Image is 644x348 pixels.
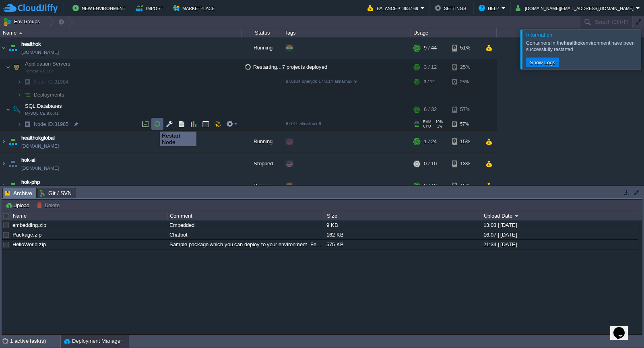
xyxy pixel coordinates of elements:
[286,79,357,84] span: 9.0.104-openjdk-17.0.14-almalinux-9
[481,230,638,239] div: 16:07 | [DATE]
[17,76,22,88] img: AMDAwAAAACH5BAEAAAAALAAAAAABAAEAAAICRAEAOw==
[10,335,60,348] div: 1 active task(s)
[24,61,72,67] a: Application ServersTomcat 9.0.104
[452,101,478,117] div: 57%
[0,131,7,152] img: AMDAwAAAACH5BAEAAAAALAAAAAABAAEAAAICRAEAOw==
[452,131,478,152] div: 15%
[452,59,478,75] div: 25%
[424,76,435,88] div: 3 / 12
[452,153,478,175] div: 13%
[168,211,324,220] div: Comment
[21,48,59,56] a: [DOMAIN_NAME]
[64,337,122,345] button: Deployment Manager
[424,101,437,117] div: 6 / 32
[24,60,72,67] span: Application Servers
[25,69,54,74] span: Tomcat 9.0.104
[25,111,59,116] span: MySQL CE 8.0.41
[12,222,46,228] a: embedding.zip
[72,3,128,13] button: New Environment
[0,37,7,59] img: AMDAwAAAACH5BAEAAAAALAAAAAABAAEAAAICRAEAOw==
[17,118,22,130] img: AMDAwAAAACH5BAEAAAAALAAAAAABAAEAAAICRAEAOw==
[242,175,282,197] div: Running
[424,153,437,175] div: 0 / 10
[1,28,242,37] div: Name
[7,153,19,175] img: AMDAwAAAACH5BAEAAAAALAAAAAABAAEAAAICRAEAOw==
[11,101,22,117] img: AMDAwAAAACH5BAEAAAAALAAAAAABAAEAAAICRAEAOw==
[34,79,54,85] span: Node ID:
[22,118,33,130] img: AMDAwAAAACH5BAEAAAAALAAAAAABAAEAAAICRAEAOw==
[564,40,583,46] b: healthok
[12,241,46,247] a: HelloWorld.zip
[22,89,33,101] img: AMDAwAAAACH5BAEAAAAALAAAAAABAAEAAAICRAEAOw==
[3,3,58,13] img: CloudJiffy
[11,211,167,220] div: Name
[0,153,7,175] img: AMDAwAAAACH5BAEAAAAALAAAAAABAAEAAAICRAEAOw==
[424,175,437,197] div: 2 / 12
[526,40,639,53] div: Containers in the environment have been successfully restarted.
[0,175,7,197] img: AMDAwAAAACH5BAEAAAAALAAAAAABAAEAAAICRAEAOw==
[21,178,40,186] a: hok-php
[33,78,70,85] span: 31984
[411,28,496,37] div: Usage
[12,232,41,238] a: Package.zip
[423,120,431,124] span: RAM
[5,188,32,198] span: Archive
[242,37,282,59] div: Running
[324,240,481,249] div: 575 KB
[481,220,638,230] div: 13:03 | [DATE]
[6,101,10,117] img: AMDAwAAAACH5BAEAAAAALAAAAAABAAEAAAICRAEAOw==
[24,103,63,109] span: SQL Databases
[516,3,636,13] button: [DOMAIN_NAME][EMAIL_ADDRESS][DOMAIN_NAME]
[452,118,478,130] div: 57%
[21,142,59,150] a: [DOMAIN_NAME]
[173,3,217,13] button: Marketplace
[452,76,478,88] div: 25%
[33,78,70,85] a: Node ID:31984
[167,220,324,230] div: Embedded
[167,240,324,249] div: Sample package which you can deploy to your environment. Feel free to delete and upload a package...
[424,59,437,75] div: 3 / 12
[7,37,19,59] img: AMDAwAAAACH5BAEAAAAALAAAAAABAAEAAAICRAEAOw==
[435,120,443,124] span: 19%
[34,121,54,127] span: Node ID:
[21,164,59,172] a: [DOMAIN_NAME]
[21,40,41,48] span: healthok
[7,175,19,197] img: AMDAwAAAACH5BAEAAAAALAAAAAABAAEAAAICRAEAOw==
[162,132,194,145] div: Restart Node
[17,89,22,101] img: AMDAwAAAACH5BAEAAAAALAAAAAABAAEAAAICRAEAOw==
[434,124,442,128] span: 1%
[424,131,437,152] div: 1 / 24
[136,3,166,13] button: Import
[452,175,478,197] div: 15%
[21,134,55,142] a: healthokglobal
[325,211,481,220] div: Size
[452,37,478,59] div: 51%
[242,153,282,175] div: Stopped
[33,121,70,128] a: Node ID:31985
[481,240,638,249] div: 21:34 | [DATE]
[324,230,481,239] div: 162 KB
[167,230,324,239] div: Chatbot
[286,121,321,126] span: 8.0.41-almalinux-9
[367,3,421,13] button: Balance ₹-3637.69
[324,220,481,230] div: 9 KB
[21,156,35,164] a: hok-ai
[19,32,23,34] img: AMDAwAAAACH5BAEAAAAALAAAAAABAAEAAAICRAEAOw==
[40,188,72,198] span: Git / SVN
[37,202,62,209] button: Delete
[526,32,552,38] span: Information
[424,37,437,59] div: 9 / 44
[527,59,558,66] button: Show Logs
[33,121,70,128] span: 31985
[435,3,469,13] button: Settings
[245,64,282,70] span: Restarting...
[242,28,282,37] div: Status
[283,28,411,37] div: Tags
[33,91,66,98] a: Deployments
[482,211,638,220] div: Upload Date
[24,103,63,109] a: SQL DatabasesMySQL CE 8.0.41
